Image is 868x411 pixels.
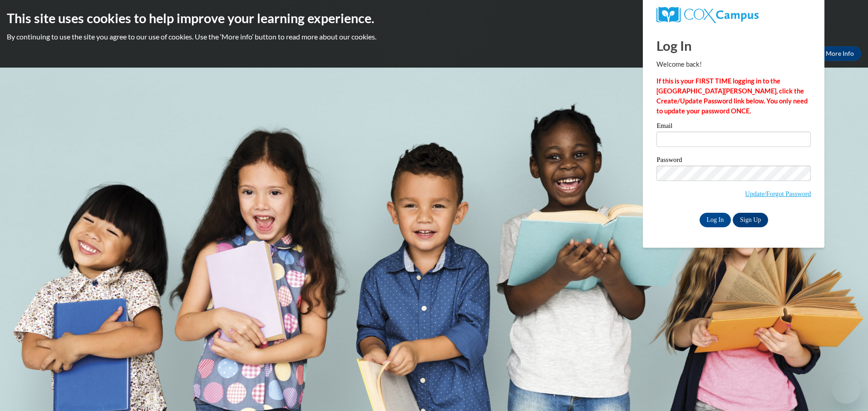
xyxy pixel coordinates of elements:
a: Sign Up [733,213,768,227]
p: By continuing to use the site you agree to our use of cookies. Use the ‘More info’ button to read... [7,32,861,42]
iframe: Button to launch messaging window [832,375,861,404]
img: COX Campus [656,7,758,23]
strong: If this is your FIRST TIME logging in to the [GEOGRAPHIC_DATA][PERSON_NAME], click the Create/Upd... [656,77,808,115]
a: Update/Forgot Password [745,190,811,197]
label: Email [656,122,811,132]
h2: This site uses cookies to help improve your learning experience. [7,9,861,27]
h1: Log In [656,36,811,55]
p: Welcome back! [656,59,811,69]
input: Log In [700,213,731,227]
label: Password [656,157,811,166]
a: More Info [819,46,861,61]
a: COX Campus [656,7,811,23]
